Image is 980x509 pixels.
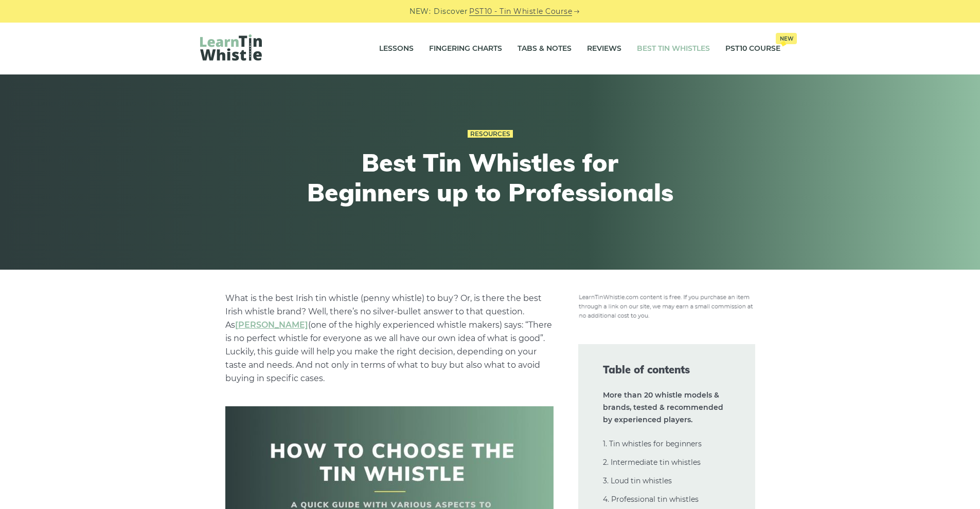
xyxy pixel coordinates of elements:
a: 2. Intermediate tin whistles [603,458,701,467]
a: undefined (opens in a new tab) [235,320,308,330]
a: Lessons [379,36,414,62]
a: Reviews [587,36,621,62]
a: Resources [468,130,513,138]
a: 1. Tin whistles for beginners [603,439,702,448]
a: Tabs & Notes [518,36,572,62]
a: 3. Loud tin whistles [603,476,672,485]
p: What is the best Irish tin whistle (penny whistle) to buy? Or, is there the best Irish whistle br... [225,292,554,385]
a: Fingering Charts [429,36,502,62]
strong: More than 20 whistle models & brands, tested & recommended by experienced players. [603,390,723,424]
span: New [776,33,797,44]
span: Table of contents [603,363,730,377]
a: Best Tin Whistles [637,36,710,62]
img: LearnTinWhistle.com [200,34,262,61]
a: PST10 CourseNew [725,36,780,62]
img: disclosure [578,292,755,319]
a: 4. Professional tin whistles [603,495,699,504]
h1: Best Tin Whistles for Beginners up to Professionals [301,148,680,207]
